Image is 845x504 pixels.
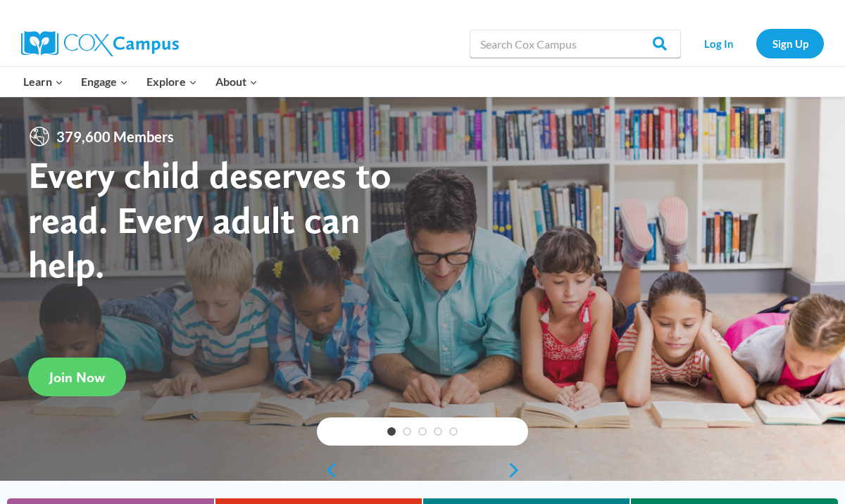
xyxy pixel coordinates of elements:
[688,29,824,58] nav: Secondary Navigation
[403,427,411,436] a: 2
[51,125,180,148] span: 379,600 Members
[470,30,681,58] input: Search Cox Campus
[146,73,197,91] span: Explore
[756,29,824,58] a: Sign Up
[23,73,63,91] span: Learn
[81,73,128,91] span: Engage
[387,427,396,436] a: 1
[28,152,392,286] strong: Every child deserves to read. Every adult can help.
[317,456,528,484] div: content slider buttons
[14,67,266,96] nav: Primary Navigation
[21,31,179,56] img: Cox Campus
[418,427,427,436] a: 3
[434,427,442,436] a: 4
[688,29,749,58] a: Log In
[317,462,338,479] a: previous
[449,427,458,436] a: 5
[28,358,126,396] a: Join Now
[507,462,528,479] a: next
[49,369,105,386] span: Join Now
[215,73,258,91] span: About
